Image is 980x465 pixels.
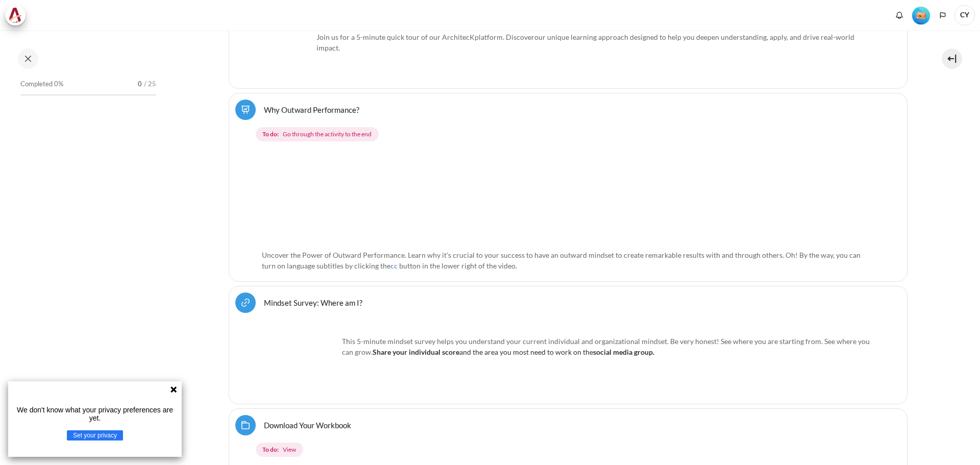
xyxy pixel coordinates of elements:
[935,8,950,23] button: Languages
[256,125,885,143] div: Completion requirements for Why Outward Performance?
[283,445,296,454] span: View
[954,5,975,26] span: CY
[262,251,861,270] span: Uncover the Power of Outward Performance. Learn why it's crucial to your success to have an outwa...
[262,32,874,53] p: Join us for a 5-minute quick tour of our ArchitecK platform. Discover
[399,261,517,270] span: button in the lower right of the video.
[144,79,156,89] span: / 25
[283,130,372,139] span: Go through the activity to the end
[256,440,885,459] div: Completion requirements for Download Your Workbook
[373,348,459,356] strong: Share your individual score
[892,8,907,23] div: Show notification window with no new notifications
[593,348,654,356] strong: social media group.
[67,430,123,440] button: Set your privacy
[5,5,31,26] a: Architeck Architeck
[8,8,22,23] img: Architeck
[954,5,975,26] a: User menu
[262,130,279,139] strong: To do:
[912,7,930,25] img: Level #1
[262,321,338,398] img: assmt
[912,6,930,25] div: Level #1
[264,105,359,114] a: Why Outward Performance?
[262,32,313,82] img: platform logo
[262,152,856,244] img: 0
[577,348,654,356] span: n the
[12,406,178,422] p: We don't know what your privacy preferences are yet.
[262,445,279,454] strong: To do:
[264,420,351,430] a: Download Your Workbook
[908,6,934,25] a: Level #1
[20,79,63,89] span: Completed 0%
[390,261,398,270] span: cc
[264,298,362,307] a: Mindset Survey: Where am I?
[316,33,854,52] span: our unique learning approach designed to help you deepen understanding, apply, and drive real-wor...
[262,336,874,357] p: This 5-minute mindset survey helps you understand your current individual and organizational mind...
[316,33,854,52] span: .
[138,79,142,89] span: 0
[373,348,654,356] span: and the area you most need to work o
